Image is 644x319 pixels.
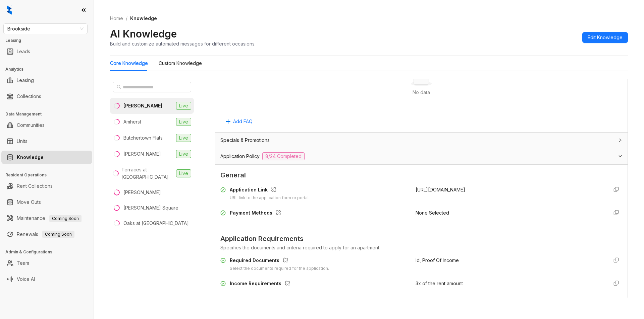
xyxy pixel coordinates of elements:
[176,169,191,177] span: Live
[123,134,163,142] div: Butchertown Flats
[416,187,465,192] span: [URL][DOMAIN_NAME]
[230,186,310,195] div: Application Link
[5,111,94,117] h3: Data Management
[17,256,29,270] a: Team
[123,150,161,158] div: [PERSON_NAME]
[17,151,44,164] a: Knowledge
[1,74,92,87] li: Leasing
[215,133,628,148] div: Specials & Promotions
[109,15,124,22] a: Home
[42,231,74,238] span: Coming Soon
[220,153,260,160] span: Application Policy
[1,195,92,209] li: Move Outs
[582,32,628,43] button: Edit Knowledge
[416,210,449,216] span: None Selected
[17,272,35,286] a: Voice AI
[159,60,202,67] div: Custom Knowledge
[230,265,329,272] div: Select the documents required for the application.
[17,195,41,209] a: Move Outs
[228,89,614,96] div: No data
[618,154,622,158] span: expanded
[220,234,622,244] span: Application Requirements
[1,179,92,193] li: Rent Collections
[220,116,258,127] button: Add FAQ
[130,15,157,21] span: Knowledge
[17,179,53,193] a: Rent Collections
[17,135,28,148] a: Units
[123,102,162,109] div: [PERSON_NAME]
[5,249,94,255] h3: Admin & Configurations
[5,172,94,178] h3: Resident Operations
[1,256,92,270] li: Team
[1,228,92,241] li: Renewals
[220,244,622,251] div: Specifies the documents and criteria required to apply for an apartment.
[230,257,329,265] div: Required Documents
[7,5,12,15] img: logo
[17,228,74,241] a: RenewalsComing Soon
[233,118,253,125] span: Add FAQ
[121,166,173,181] div: Terraces at [GEOGRAPHIC_DATA]
[7,24,84,34] span: Brookside
[5,66,94,72] h3: Analytics
[123,118,141,126] div: Amherst
[588,34,623,41] span: Edit Knowledge
[17,90,41,103] a: Collections
[1,118,92,132] li: Communities
[1,90,92,103] li: Collections
[123,189,161,196] div: [PERSON_NAME]
[1,135,92,148] li: Units
[230,195,310,201] div: URL link to the application form or portal.
[110,27,177,40] h2: AI Knowledge
[176,150,191,158] span: Live
[618,138,622,142] span: collapsed
[123,220,189,227] div: Oaks at [GEOGRAPHIC_DATA]
[1,272,92,286] li: Voice AI
[117,85,121,89] span: search
[230,280,293,289] div: Income Requirements
[1,45,92,58] li: Leads
[416,257,459,263] span: Id, Proof Of Income
[176,118,191,126] span: Live
[5,37,94,44] h3: Leasing
[176,102,191,110] span: Live
[49,215,82,222] span: Coming Soon
[1,212,92,225] li: Maintenance
[416,281,463,286] span: 3x of the rent amount
[220,137,270,144] span: Specials & Promotions
[230,209,284,218] div: Payment Methods
[123,204,178,212] div: [PERSON_NAME] Square
[176,134,191,142] span: Live
[110,60,148,67] div: Core Knowledge
[262,152,305,160] span: 8/24 Completed
[220,170,622,180] span: General
[17,74,34,87] a: Leasing
[126,15,127,22] li: /
[17,118,45,132] a: Communities
[110,40,256,47] div: Build and customize automated messages for different occasions.
[1,151,92,164] li: Knowledge
[215,148,628,164] div: Application Policy8/24 Completed
[17,45,30,58] a: Leads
